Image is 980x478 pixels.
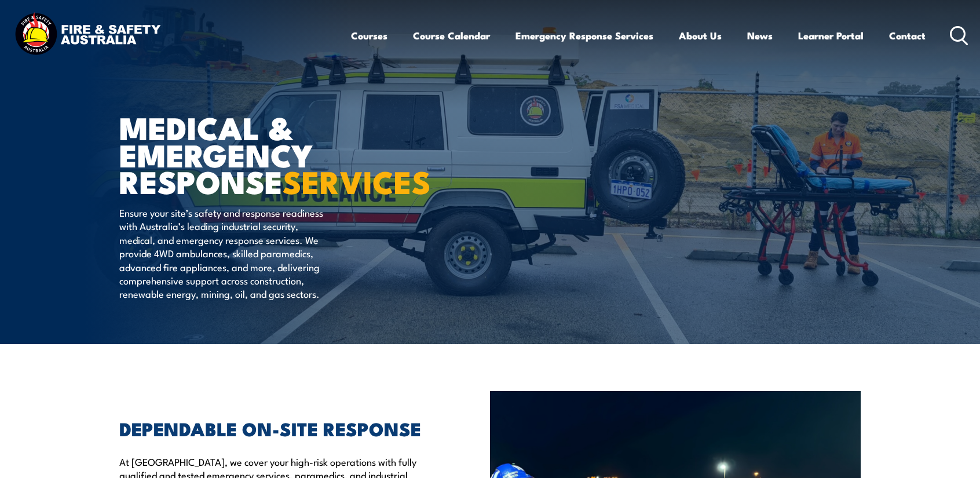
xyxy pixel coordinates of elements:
a: Courses [351,20,387,51]
a: News [747,20,773,51]
a: About Us [679,20,722,51]
strong: SERVICES [283,156,431,205]
a: Learner Portal [798,20,864,51]
h2: DEPENDABLE ON-SITE RESPONSE [119,420,437,436]
a: Emergency Response Services [515,20,653,51]
p: Ensure your site’s safety and response readiness with Australia’s leading industrial security, me... [119,206,331,301]
a: Course Calendar [413,20,490,51]
a: Contact [889,20,926,51]
h1: MEDICAL & EMERGENCY RESPONSE [119,114,405,195]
